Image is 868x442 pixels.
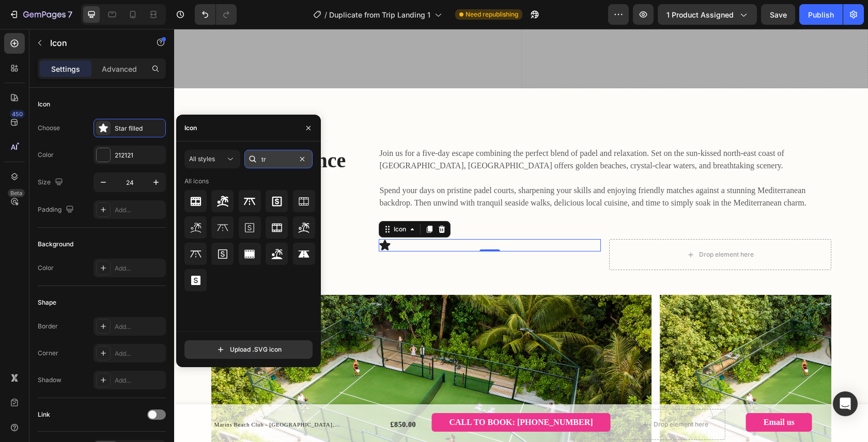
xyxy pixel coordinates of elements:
div: Star filled [115,124,163,133]
span: / [324,9,327,20]
p: Advanced [102,64,137,74]
div: Border [38,322,58,331]
div: Add... [115,349,163,358]
div: All icons [184,177,209,186]
button: 1 product assigned [658,4,757,25]
div: Beta [8,189,25,197]
span: Save [770,10,787,19]
div: Background [38,240,73,249]
div: 450 [10,110,25,118]
div: £850.00 [215,389,243,402]
div: Icon [38,100,50,109]
span: Need republishing [466,10,518,19]
a: Email us [572,384,638,403]
button: 7 [4,4,77,25]
p: Email us [590,388,621,399]
button: Publish [799,4,843,25]
div: Padding [38,203,76,217]
button: Carousel Back Arrow [45,373,74,402]
a: CALL TO BOOK: [PHONE_NUMBER] [257,384,436,403]
h2: The experience [37,117,188,146]
p: CALL TO BOOK: [PHONE_NUMBER] [275,388,419,399]
div: Shadow [38,375,61,385]
p: 7 [68,8,72,21]
div: Drop element here [525,222,580,230]
div: Upload .SVG icon [215,344,282,355]
span: 1 product assigned [667,9,734,20]
button: Save [761,4,795,25]
div: Add... [115,376,163,385]
div: Color [38,150,54,160]
button: All styles [184,150,240,168]
div: Open Intercom Messenger [833,391,858,416]
span: Duplicate from Trip Landing 1 [329,9,430,20]
span: Spend your days on pristine padel courts, sharpening your skills and enjoying friendly matches ag... [206,157,632,178]
div: Add... [115,206,163,215]
div: 212121 [115,151,163,160]
div: Size [38,176,65,190]
input: Search icon [244,150,313,168]
iframe: Design area [174,29,868,442]
div: Add... [115,264,163,273]
div: Drop element here [479,391,534,400]
div: Corner [38,349,58,358]
button: Carousel Next Arrow [620,373,649,402]
div: Shape [38,298,56,307]
p: Icon [50,37,138,49]
p: Settings [51,64,80,74]
span: All styles [189,155,215,163]
div: Undo/Redo [195,4,237,25]
div: Add... [115,322,163,331]
div: Color [38,263,54,273]
div: Choose [38,123,60,133]
div: Link [38,410,50,419]
span: Join us for a five-day escape combining the perfect blend of padel and relaxation. Set on the sun... [206,120,610,141]
button: Upload .SVG icon [184,340,313,359]
div: Publish [808,9,834,20]
div: Icon [184,123,197,133]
